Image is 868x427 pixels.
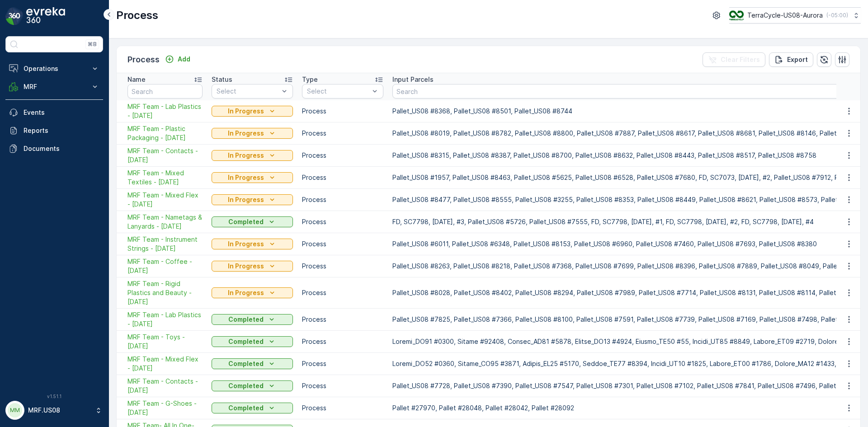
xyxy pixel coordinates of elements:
[747,11,823,20] p: TerraCycle-US08-Aurora
[228,129,264,138] p: In Progress
[302,151,383,160] p: Process
[212,150,293,161] button: In Progress
[127,279,203,306] span: MRF Team - Rigid Plastics and Beauty - [DATE]
[212,358,293,369] button: Completed
[302,337,383,346] p: Process
[127,257,203,275] span: MRF Team - Coffee - [DATE]
[302,75,318,84] p: Type
[769,52,813,67] button: Export
[127,355,203,373] a: MRF Team - Mixed Flex - 09/04/2025
[212,106,293,117] button: In Progress
[302,381,383,390] p: Process
[116,8,158,23] p: Process
[161,54,194,65] button: Add
[228,239,264,249] p: In Progress
[24,108,99,117] p: Events
[721,55,760,64] p: Clear Filters
[228,151,264,160] p: In Progress
[127,102,203,120] a: MRF Team - Lab Plastics - 09/25/2025
[5,7,24,25] img: logo
[127,213,203,231] a: MRF Team - Nametags & Lanyards - 09/19/25
[127,399,203,417] a: MRF Team - G-Shoes - 08/25/2025
[302,195,383,204] p: Process
[24,144,99,153] p: Documents
[228,288,264,297] p: In Progress
[5,401,103,420] button: MMMRF.US08
[127,191,203,209] span: MRF Team - Mixed Flex - [DATE]
[212,194,293,205] button: In Progress
[302,288,383,297] p: Process
[228,404,264,413] p: Completed
[127,146,203,164] span: MRF Team - Contacts - [DATE]
[127,235,203,253] a: MRF Team - Instrument Strings - 09/17/25
[302,129,383,138] p: Process
[212,380,293,391] button: Completed
[127,124,203,142] span: MRF Team - Plastic Packaging - [DATE]
[228,262,264,271] p: In Progress
[302,359,383,368] p: Process
[127,377,203,395] span: MRF Team - Contacts - [DATE]
[787,55,808,64] p: Export
[88,41,97,48] p: ⌘B
[212,403,293,413] button: Completed
[228,173,264,182] p: In Progress
[26,7,65,25] img: logo_dark-DEwI_e13.png
[178,55,190,64] p: Add
[127,399,203,417] span: MRF Team - G-Shoes - [DATE]
[5,60,103,78] button: Operations
[729,10,744,20] img: image_ci7OI47.png
[212,239,293,249] button: In Progress
[127,53,160,66] p: Process
[127,377,203,395] a: MRF Team - Contacts - 08/26/2025
[212,172,293,183] button: In Progress
[212,216,293,227] button: Completed
[127,102,203,120] span: MRF Team - Lab Plastics - [DATE]
[127,75,146,84] p: Name
[212,261,293,272] button: In Progress
[127,235,203,253] span: MRF Team - Instrument Strings - [DATE]
[228,315,264,324] p: Completed
[302,315,383,324] p: Process
[228,217,264,226] p: Completed
[8,403,22,418] div: MM
[302,404,383,413] p: Process
[228,107,264,116] p: In Progress
[127,333,203,351] span: MRF Team - Toys - [DATE]
[5,394,103,399] span: v 1.51.1
[24,126,99,135] p: Reports
[127,124,203,142] a: MRF Team - Plastic Packaging - 09/25/2025
[127,279,203,306] a: MRF Team - Rigid Plastics and Beauty - 09/16/25
[28,406,90,415] p: MRF.US08
[703,52,765,67] button: Clear Filters
[24,64,85,73] p: Operations
[729,7,861,23] button: TerraCycle-US08-Aurora(-05:00)
[127,191,203,209] a: MRF Team - Mixed Flex - 09/22/2025
[826,12,848,19] p: ( -05:00 )
[307,87,369,96] p: Select
[212,128,293,139] button: In Progress
[127,355,203,373] span: MRF Team - Mixed Flex - [DATE]
[302,239,383,249] p: Process
[212,75,232,84] p: Status
[127,169,203,187] a: MRF Team - Mixed Textiles - 09/22/2025
[217,87,279,96] p: Select
[212,287,293,298] button: In Progress
[5,122,103,140] a: Reports
[212,314,293,325] button: Completed
[127,169,203,187] span: MRF Team - Mixed Textiles - [DATE]
[127,257,203,275] a: MRF Team - Coffee - 09/17/25
[302,217,383,226] p: Process
[127,333,203,351] a: MRF Team - Toys - 09/08/2025
[5,103,103,122] a: Events
[127,310,203,328] span: MRF Team - Lab Plastics - [DATE]
[228,337,264,346] p: Completed
[5,140,103,158] a: Documents
[24,82,85,91] p: MRF
[228,359,264,368] p: Completed
[127,84,203,99] input: Search
[392,75,434,84] p: Input Parcels
[302,262,383,271] p: Process
[302,173,383,182] p: Process
[212,336,293,347] button: Completed
[127,146,203,164] a: MRF Team - Contacts - 09/23/2025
